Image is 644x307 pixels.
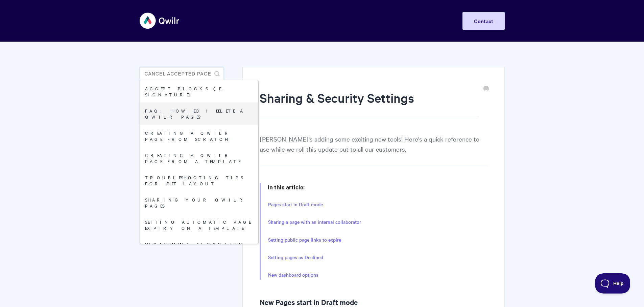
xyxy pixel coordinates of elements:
a: Pages start in Draft mode [268,201,323,208]
a: Engagement Algorithm [140,236,258,252]
a: FAQ: How do I delete a Qwilr Page? [140,102,258,125]
input: Search [140,67,224,81]
a: Setting pages as Declined [268,254,323,261]
img: Qwilr Help Center [140,8,180,33]
h1: Sharing & Security Settings [260,89,477,118]
a: Accept Blocks (E-Signature) [140,80,258,102]
a: Troubleshooting tips for PDF layout [140,169,258,191]
a: Contact [462,12,505,30]
a: Setting Automatic Page Expiry on a Template [140,214,258,236]
iframe: Toggle Customer Support [595,273,630,294]
a: Sharing your Qwilr Pages [140,191,258,214]
a: Sharing a page with an internal collaborator [268,218,361,226]
a: Setting public page links to expire [268,236,341,244]
a: Creating a Qwilr Page from a Template [140,147,258,169]
p: [PERSON_NAME]'s adding some exciting new tools! Here's a quick reference to use while we roll thi... [260,134,487,166]
a: New dashboard options [268,271,318,279]
strong: In this article: [268,183,305,191]
a: Print this Article [483,85,489,93]
a: Creating a Qwilr Page from Scratch [140,125,258,147]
